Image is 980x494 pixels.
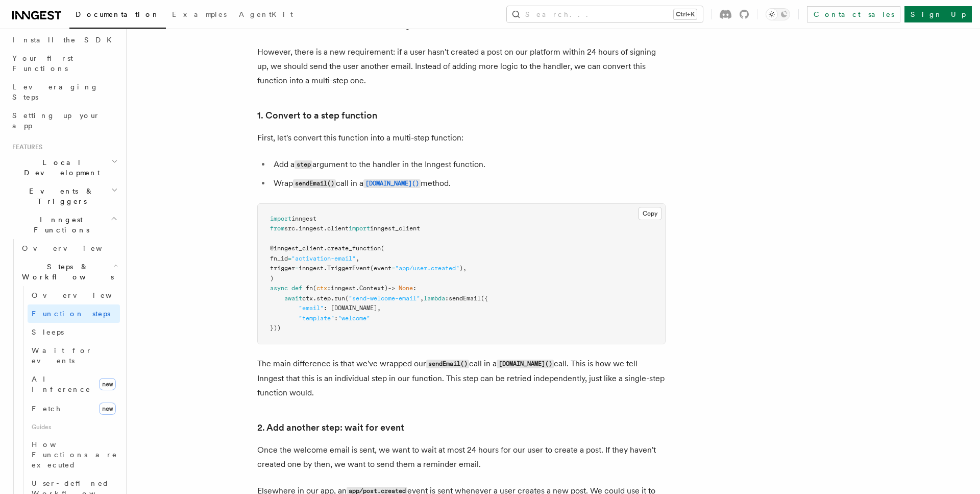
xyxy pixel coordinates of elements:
[28,398,120,419] a: Fetchnew
[324,245,327,252] span: .
[507,6,703,22] button: Search...Ctrl+K
[8,143,42,151] span: Features
[370,225,420,232] span: inngest_client
[12,83,99,101] span: Leveraging Steps
[12,111,100,130] span: Setting up your app
[32,346,92,365] span: Wait for events
[426,360,469,368] code: sendEmail()
[324,304,381,312] span: : [DOMAIN_NAME],
[299,225,324,232] span: inngest
[270,255,288,262] span: fn_id
[420,295,424,302] span: ,
[313,285,316,292] span: (
[299,315,334,322] span: "template"
[8,106,120,135] a: Setting up your app
[327,245,381,252] span: create_function
[8,49,120,78] a: Your first Functions
[257,443,666,472] p: Once the welcome email is sent, we want to wait at most 24 hours for our user to create a post. I...
[497,360,554,368] code: [DOMAIN_NAME]()
[8,153,120,182] button: Local Development
[270,225,284,232] span: from
[638,207,662,220] button: Copy
[28,286,120,304] a: Overview
[271,157,666,172] li: Add a argument to the handler in the Inngest function.
[166,3,233,28] a: Examples
[12,36,118,44] span: Install the SDK
[8,186,111,206] span: Events & Triggers
[324,225,327,232] span: .
[327,225,349,232] span: client
[233,3,299,28] a: AgentKit
[306,285,313,292] span: fn
[363,178,421,188] a: [DOMAIN_NAME]()
[99,403,116,415] span: new
[32,375,91,393] span: AI Inference
[334,295,345,302] span: run
[331,285,356,292] span: inngest
[22,244,127,252] span: Overview
[28,304,120,323] a: Function steps
[257,131,666,145] p: First, let's convert this function into a multi-step function:
[257,357,666,400] p: The main difference is that we've wrapped our call in a call. This is how we tell Inngest that th...
[8,182,120,210] button: Events & Triggers
[32,405,61,413] span: Fetch
[32,291,137,299] span: Overview
[295,225,299,232] span: .
[293,179,336,188] code: sendEmail()
[257,420,404,435] a: 2. Add another step: wait for event
[32,440,117,469] span: How Functions are executed
[18,257,120,286] button: Steps & Workflows
[28,435,120,474] a: How Functions are executed
[69,3,166,29] a: Documentation
[316,285,327,292] span: ctx
[413,285,416,292] span: :
[257,108,377,123] a: 1. Convert to a step function
[363,179,421,188] code: [DOMAIN_NAME]()
[288,255,291,262] span: =
[424,295,445,302] span: lambda
[18,262,114,282] span: Steps & Workflows
[18,239,120,257] a: Overview
[331,295,334,302] span: .
[356,285,359,292] span: .
[28,419,120,435] span: Guides
[8,210,120,239] button: Inngest Functions
[270,285,288,292] span: async
[327,285,331,292] span: :
[270,275,274,282] span: )
[302,295,313,302] span: ctx
[8,78,120,106] a: Leveraging Steps
[239,10,293,18] span: AgentKit
[391,265,395,272] span: =
[271,176,666,191] li: Wrap call in a method.
[807,6,900,22] a: Contact sales
[32,310,110,318] span: Function steps
[356,255,359,262] span: ,
[766,8,790,20] button: Toggle dark mode
[291,255,356,262] span: "activation-email"
[295,265,299,272] span: =
[257,45,666,88] p: However, there is a new requirement: if a user hasn't created a post on our platform within 24 ho...
[284,295,302,302] span: await
[270,215,291,222] span: import
[327,265,370,272] span: TriggerEvent
[28,370,120,398] a: AI Inferencenew
[299,265,327,272] span: inngest.
[316,295,331,302] span: step
[334,315,338,322] span: :
[449,295,481,302] span: sendEmail
[32,328,64,336] span: Sleeps
[28,323,120,341] a: Sleeps
[399,285,413,292] span: None
[370,265,391,272] span: (event
[345,295,349,302] span: (
[299,304,324,312] span: "email"
[8,215,110,235] span: Inngest Functions
[270,265,295,272] span: trigger
[481,295,488,302] span: ({
[445,295,449,302] span: :
[28,341,120,370] a: Wait for events
[295,160,312,169] code: step
[284,225,295,232] span: src
[349,225,370,232] span: import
